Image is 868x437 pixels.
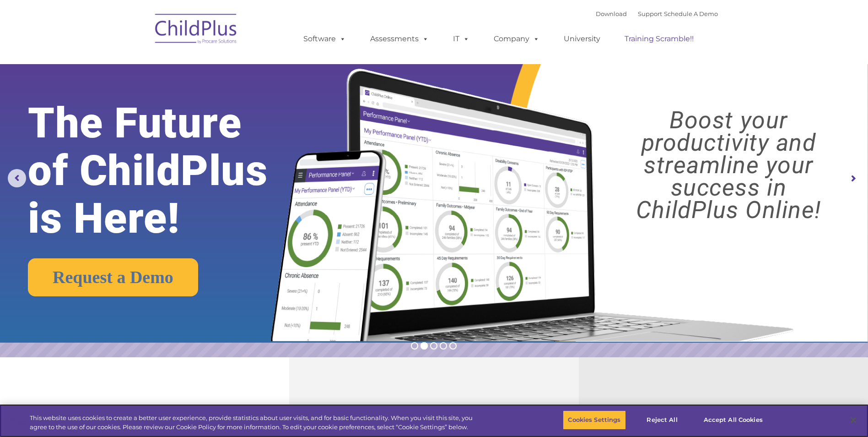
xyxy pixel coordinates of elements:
[30,414,477,432] div: This website uses cookies to create a better user experience, provide statistics about user visit...
[596,10,627,17] a: Download
[699,410,768,430] button: Accept All Cookies
[600,109,857,221] rs-layer: Boost your productivity and streamline your success in ChildPlus Online!
[843,410,863,430] button: Close
[615,30,703,48] a: Training Scramble!!
[127,60,155,67] span: Last name
[361,30,438,48] a: Assessments
[28,99,305,242] rs-layer: The Future of ChildPlus is Here!
[28,258,198,296] a: Request a Demo
[634,410,691,430] button: Reject All
[563,410,625,430] button: Cookies Settings
[151,7,242,53] img: ChildPlus by Procare Solutions
[638,10,662,17] a: Support
[294,30,355,48] a: Software
[555,30,609,48] a: University
[444,30,479,48] a: IT
[664,10,718,17] a: Schedule A Demo
[127,98,166,105] span: Phone number
[596,10,718,17] font: |
[485,30,549,48] a: Company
